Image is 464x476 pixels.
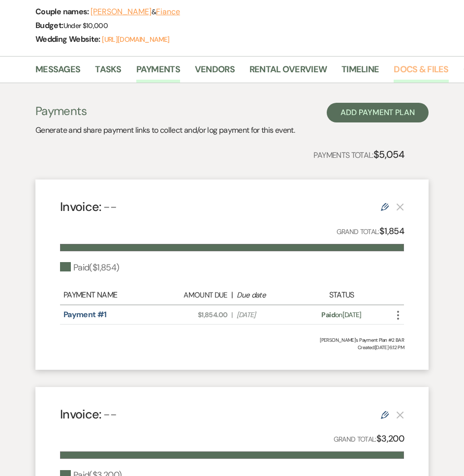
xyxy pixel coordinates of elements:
a: Tasks [95,62,121,83]
a: Payments [136,62,180,83]
a: [URL][DOMAIN_NAME] [102,35,169,44]
div: | [164,289,299,301]
a: Rental Overview [249,62,327,83]
p: Grand Total: [334,432,404,446]
span: Wedding Website: [35,34,102,44]
span: Created: [DATE] 6:12 PM [60,344,404,351]
a: Timeline [341,62,379,83]
h4: Invoice: [60,406,117,423]
div: [PERSON_NAME]'s Payment Plan #2 BAR [60,336,404,344]
div: Status [299,289,383,301]
p: Generate and share payment links to collect and/or log payment for this event. [35,124,295,137]
span: Budget: [35,20,63,30]
button: Fiance [156,8,180,16]
div: Due date [237,290,294,301]
a: Payment #1 [63,309,107,320]
a: Docs & Files [394,62,448,83]
div: on [DATE] [299,310,383,320]
span: -- [103,406,117,422]
a: Vendors [195,62,235,83]
strong: $5,054 [373,148,404,161]
button: This payment plan cannot be deleted because it contains links that have been paid through Weven’s... [396,203,404,211]
button: This payment plan cannot be deleted because it contains links that have been paid through Weven’s... [396,411,404,419]
span: -- [103,199,117,215]
button: [PERSON_NAME] [91,8,152,16]
span: & [91,7,180,16]
span: | [231,310,232,320]
p: Payments Total: [313,147,404,162]
button: Add Payment Plan [327,103,429,122]
span: $1,854.00 [170,310,227,320]
strong: $3,200 [376,433,404,445]
a: Messages [35,62,80,83]
span: Under $10,000 [63,21,108,30]
div: Payment Name [63,289,165,301]
h4: Invoice: [60,198,117,215]
div: Paid ( $1,854 ) [60,261,119,274]
span: Couple names: [35,6,91,17]
p: Grand Total: [337,224,404,238]
strong: $1,854 [379,225,404,237]
span: Paid [321,310,335,319]
span: [DATE] [237,310,294,320]
div: Amount Due [170,290,227,301]
h3: Payments [35,103,295,119]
